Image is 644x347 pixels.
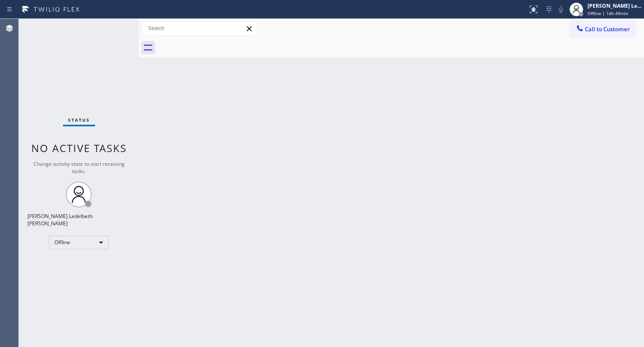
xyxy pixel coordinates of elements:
[555,3,567,15] button: Mute
[68,117,90,123] span: Status
[31,141,127,155] span: No active tasks
[27,212,130,227] div: [PERSON_NAME] Ledelbeth [PERSON_NAME]
[587,10,628,16] span: Offline | 14h 49min
[142,21,256,35] input: Search
[570,21,635,37] button: Call to Customer
[585,25,630,33] span: Call to Customer
[49,236,109,249] div: Offline
[587,2,641,9] div: [PERSON_NAME] Ledelbeth [PERSON_NAME]
[33,160,125,175] span: Change activity state to start receiving tasks.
